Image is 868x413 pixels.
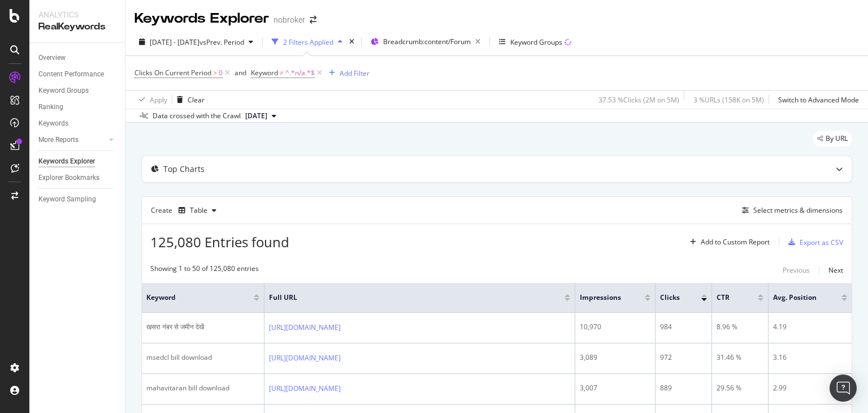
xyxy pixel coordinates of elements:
span: Breadcrumb: content/Forum [383,37,471,46]
div: nobroker [274,14,305,25]
div: Ranking [38,101,63,113]
a: Keyword Sampling [38,193,117,205]
div: 972 [660,352,707,363]
div: arrow-right-arrow-left [310,16,316,24]
span: vs Prev. Period [199,37,244,47]
a: Keywords Explorer [38,156,117,167]
a: Keyword Groups [38,85,117,97]
div: Apply [150,95,167,105]
span: CTR [717,292,741,303]
div: Table [190,207,207,214]
div: Data crossed with the Crawl [153,111,241,121]
div: Keyword Groups [38,85,89,97]
button: Select metrics & dimensions [737,204,843,217]
div: RealKeywords [38,20,116,33]
a: Overview [38,52,117,64]
span: By URL [826,135,848,142]
div: खसरा नंबर से जमीन देखें [146,322,259,332]
div: 3 % URLs ( 158K on 5M ) [693,95,764,105]
div: 31.46 % [717,352,763,363]
div: Clear [188,95,205,105]
div: Explorer Bookmarks [38,172,99,184]
div: Keyword Groups [510,37,562,47]
div: 3.16 [773,352,847,363]
div: 10,970 [580,322,650,332]
span: 0 [219,65,223,81]
button: Add to Custom Report [685,233,770,251]
a: Keywords [38,118,117,130]
div: Keyword Sampling [38,193,96,205]
button: Export as CSV [784,233,843,251]
a: [URL][DOMAIN_NAME] [269,322,341,333]
span: > [213,68,217,78]
div: 2 Filters Applied [283,37,333,47]
div: Previous [783,265,810,275]
div: 29.56 % [717,383,763,393]
button: Next [828,264,843,277]
div: Switch to Advanced Mode [778,95,859,105]
span: Clicks On Current Period [134,68,211,78]
span: Clicks [660,292,684,303]
button: [DATE] [241,109,281,123]
div: 984 [660,322,707,332]
a: Content Performance [38,68,117,80]
div: 3,089 [580,352,650,363]
button: Breadcrumb:content/Forum [366,33,485,51]
button: [DATE] - [DATE]vsPrev. Period [134,33,258,51]
div: Add to Custom Report [701,239,770,246]
button: Add Filter [324,66,370,80]
span: ≠ [280,68,284,78]
div: 889 [660,383,707,393]
a: [URL][DOMAIN_NAME] [269,383,341,394]
span: 2025 Aug. 4th [245,111,267,121]
div: Keywords Explorer [134,9,269,28]
div: Next [828,265,843,275]
button: Apply [134,91,167,109]
button: Keyword Groups [494,33,576,51]
div: More Reports [38,134,79,146]
button: Previous [783,264,810,277]
button: 2 Filters Applied [267,33,347,51]
div: 2.99 [773,383,847,393]
span: [DATE] - [DATE] [150,37,199,47]
button: Switch to Advanced Mode [774,91,859,109]
div: times [347,36,357,48]
div: Keywords Explorer [38,156,95,167]
div: msedcl bill download [146,352,259,363]
div: legacy label [813,131,852,147]
div: Top Charts [163,164,205,175]
div: Analytics [38,9,116,20]
div: 3,007 [580,383,650,393]
button: Clear [172,91,205,109]
div: and [235,68,246,78]
div: 37.53 % Clicks ( 2M on 5M ) [598,95,679,105]
div: Select metrics & dimensions [753,205,843,215]
span: Keyword [251,68,278,78]
div: Keywords [38,118,68,130]
a: Explorer Bookmarks [38,172,117,184]
div: Open Intercom Messenger [830,375,857,402]
a: [URL][DOMAIN_NAME] [269,352,341,364]
div: Add Filter [340,68,370,78]
div: Showing 1 to 50 of 125,080 entries [150,264,259,277]
div: mahavitaran bill download [146,383,259,393]
div: 8.96 % [717,322,763,332]
div: 4.19 [773,322,847,332]
button: and [235,67,246,78]
div: Export as CSV [800,238,843,247]
span: Keyword [146,292,237,303]
div: Content Performance [38,68,104,80]
button: Table [174,201,221,220]
div: Create [151,201,221,220]
a: Ranking [38,101,117,113]
span: 125,080 Entries found [150,233,289,251]
span: Full URL [269,292,548,303]
span: Impressions [580,292,628,303]
span: Avg. Position [773,292,824,303]
div: Overview [38,52,66,64]
a: More Reports [38,134,106,146]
